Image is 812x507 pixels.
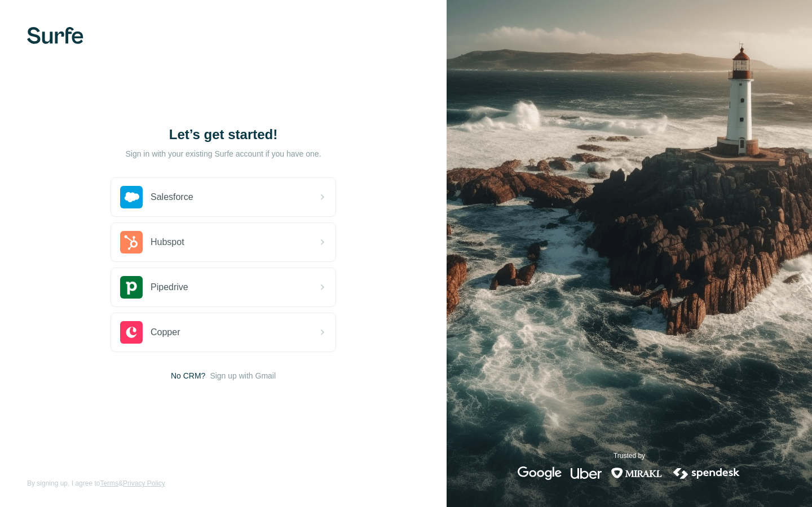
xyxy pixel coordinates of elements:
[518,466,562,480] img: google's logo
[100,479,118,487] a: Terms
[210,370,276,381] button: Sign up with Gmail
[571,466,602,480] img: uber's logo
[125,148,321,159] p: Sign in with your existing Surfe account if you have one.
[614,451,645,461] p: Trusted by
[120,186,143,208] img: salesforce's logo
[611,466,663,480] img: mirakl's logo
[151,190,193,204] span: Salesforce
[123,479,165,487] a: Privacy Policy
[120,276,143,299] img: pipedrive's logo
[151,326,180,339] span: Copper
[27,27,83,44] img: Surfe's logo
[120,321,143,344] img: copper's logo
[120,231,143,253] img: hubspot's logo
[171,370,205,381] span: No CRM?
[151,281,188,294] span: Pipedrive
[27,478,165,488] span: By signing up, I agree to &
[111,126,336,144] h1: Let’s get started!
[672,466,742,480] img: spendesk's logo
[151,235,184,249] span: Hubspot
